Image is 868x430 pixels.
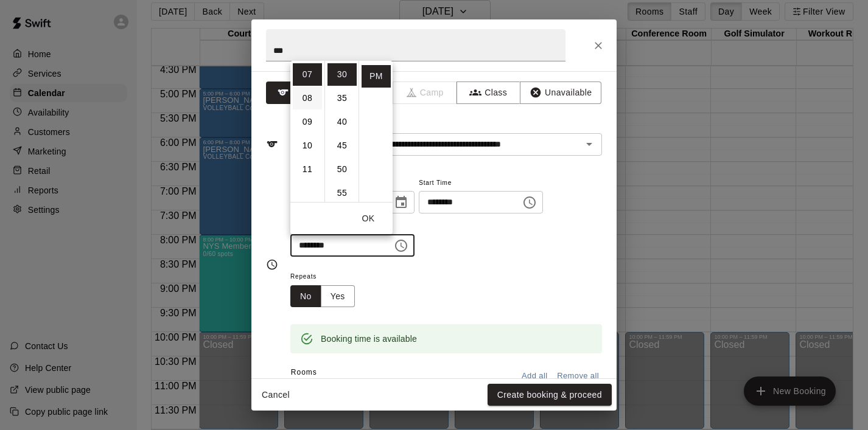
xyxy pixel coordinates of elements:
[293,87,322,109] li: 8 hours
[520,81,601,104] button: Unavailable
[290,285,355,308] div: outlined button group
[291,368,317,376] span: Rooms
[256,384,295,406] button: Cancel
[293,63,322,86] li: 7 hours
[290,285,321,308] button: No
[324,61,359,202] ul: Select minutes
[327,158,357,181] li: 50 minutes
[457,81,520,104] button: Class
[266,138,278,150] svg: Service
[581,136,598,153] button: Open
[321,328,417,350] div: Booking time is available
[327,182,357,204] li: 55 minutes
[515,367,554,386] button: Add all
[349,207,388,230] button: OK
[321,285,355,308] button: Yes
[362,65,391,88] li: PM
[293,158,322,181] li: 11 hours
[327,87,357,109] li: 35 minutes
[327,111,357,133] li: 40 minutes
[389,190,413,215] button: Choose date, selected date is Oct 8, 2025
[587,35,609,57] button: Close
[517,190,542,215] button: Choose time, selected time is 7:00 PM
[293,134,322,157] li: 10 hours
[389,234,413,258] button: Choose time, selected time is 7:30 PM
[266,81,330,104] button: Rental
[290,269,365,285] span: Repeats
[393,81,457,104] span: Camps can only be created in the Services page
[327,134,357,157] li: 45 minutes
[327,63,357,86] li: 30 minutes
[488,384,612,406] button: Create booking & proceed
[554,367,602,386] button: Remove all
[293,111,322,133] li: 9 hours
[359,61,393,202] ul: Select meridiem
[266,258,278,271] svg: Timing
[290,61,324,202] ul: Select hours
[419,175,543,192] span: Start Time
